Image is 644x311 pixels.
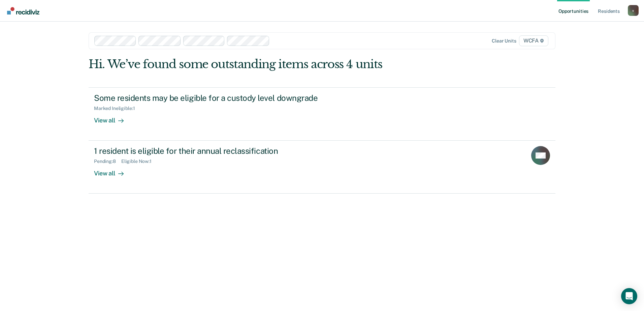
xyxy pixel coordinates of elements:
div: Marked Ineligible : 1 [94,106,140,111]
a: Some residents may be eligible for a custody level downgradeMarked Ineligible:1View all [89,87,555,141]
div: Some residents may be eligible for a custody level downgrade [94,93,330,103]
div: Clear units [492,38,516,44]
button: Profile dropdown button [628,5,639,16]
div: v [628,5,639,16]
div: Eligible Now : 1 [121,159,157,164]
div: Pending : 8 [94,159,121,164]
div: Open Intercom Messenger [621,288,637,304]
div: View all [94,164,132,177]
div: Hi. We’ve found some outstanding items across 4 units [89,57,462,71]
span: WCFA [519,35,548,46]
a: 1 resident is eligible for their annual reclassificationPending:8Eligible Now:1View all [89,141,555,194]
div: 1 resident is eligible for their annual reclassification [94,146,330,156]
div: View all [94,111,132,124]
img: Recidiviz [7,7,39,15]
